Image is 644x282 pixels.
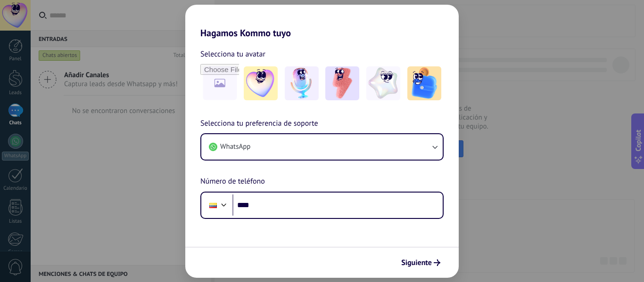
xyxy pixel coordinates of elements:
[185,5,459,39] h2: Hagamos Kommo tuyo
[325,66,359,100] img: -3.jpeg
[397,255,445,271] button: Siguiente
[200,48,265,60] span: Selecciona tu avatar
[200,176,265,188] span: Número de teléfono
[204,195,222,215] div: Ecuador: + 593
[366,66,400,100] img: -4.jpeg
[200,118,318,130] span: Selecciona tu preferencia de soporte
[285,66,319,100] img: -2.jpeg
[201,134,443,160] button: WhatsApp
[220,142,250,152] span: WhatsApp
[407,66,441,100] img: -5.jpeg
[401,259,432,266] span: Siguiente
[244,66,278,100] img: -1.jpeg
